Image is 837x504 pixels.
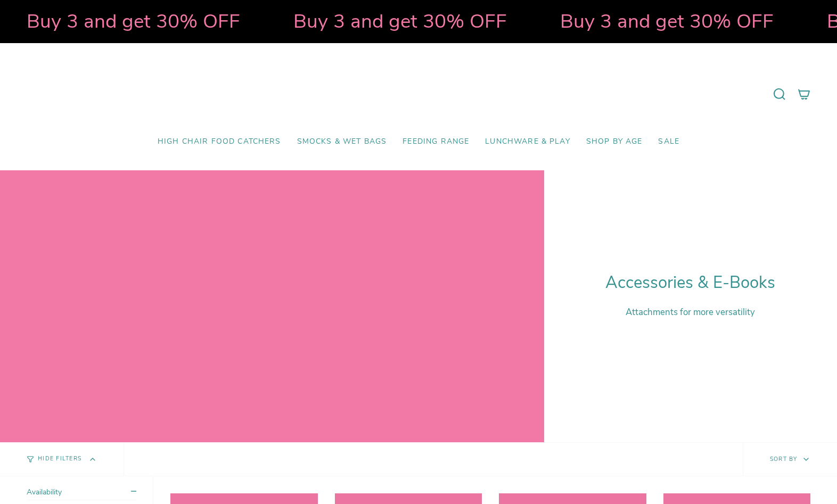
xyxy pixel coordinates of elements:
[395,129,477,154] a: Feeding Range
[27,487,62,497] span: Availability
[403,137,469,146] span: Feeding Range
[586,137,643,146] span: Shop by Age
[605,306,775,318] p: Attachments for more versatility
[297,137,387,146] span: Smocks & Wet Bags
[578,129,651,154] a: Shop by Age
[27,487,136,500] summary: Availability
[293,8,506,35] strong: Buy 3 and get 30% OFF
[743,443,837,476] button: Sort by
[485,137,570,146] span: Lunchware & Play
[289,129,395,154] a: Smocks & Wet Bags
[158,137,281,146] span: High Chair Food Catchers
[605,273,775,293] h1: Accessories & E-Books
[150,129,289,154] a: High Chair Food Catchers
[560,8,773,35] strong: Buy 3 and get 30% OFF
[38,456,81,462] span: Hide Filters
[658,137,679,146] span: SALE
[327,59,511,129] a: Mumma’s Little Helpers
[650,129,687,154] a: SALE
[770,455,798,462] span: Sort by
[26,8,240,35] strong: Buy 3 and get 30% OFF
[477,129,578,154] a: Lunchware & Play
